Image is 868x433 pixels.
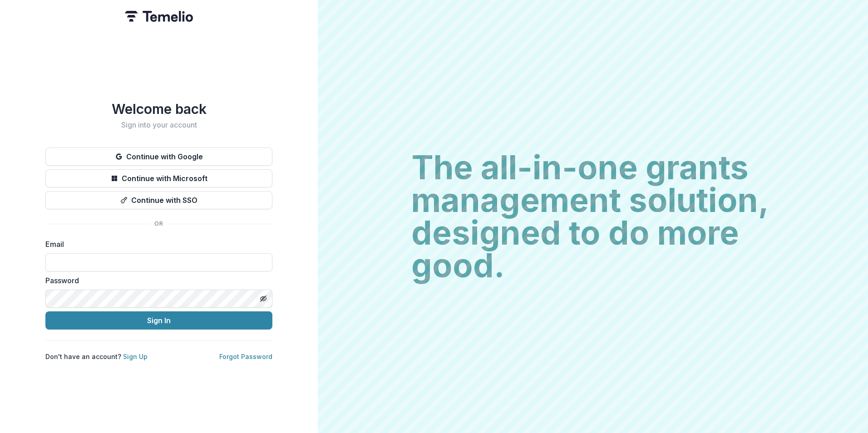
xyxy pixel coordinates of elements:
h1: Welcome back [45,101,272,117]
label: Password [45,275,267,286]
button: Continue with Microsoft [45,169,272,187]
a: Sign Up [123,353,148,360]
button: Sign In [45,311,272,330]
label: Email [45,239,267,250]
p: Don't have an account? [45,352,148,361]
a: Forgot Password [219,353,272,360]
button: Continue with Google [45,148,272,166]
button: Toggle password visibility [256,291,271,306]
button: Continue with SSO [45,191,272,209]
img: Temelio [125,11,193,22]
h2: Sign into your account [45,121,272,129]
